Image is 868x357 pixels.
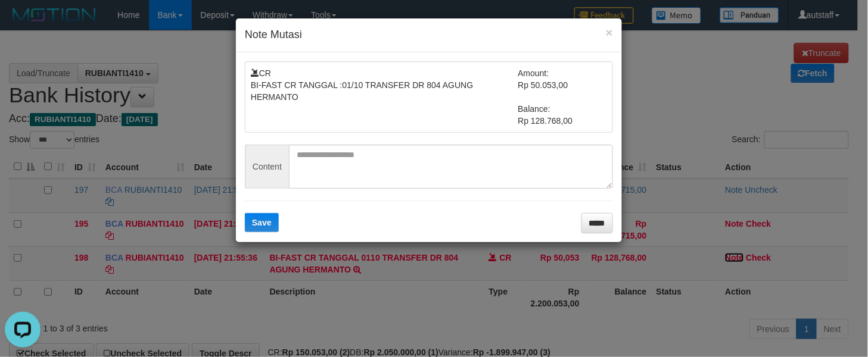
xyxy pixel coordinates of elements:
h4: Note Mutasi [245,27,613,43]
button: Open LiveChat chat widget [5,5,41,40]
td: Amount: Rp 50.053,00 Balance: Rp 128.768,00 [518,67,608,127]
button: Save [245,213,279,232]
button: × [606,26,613,39]
td: CR BI-FAST CR TANGGAL :01/10 TRANSFER DR 804 AGUNG HERMANTO [251,67,518,127]
span: Content [245,145,289,189]
span: Save [252,218,272,227]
